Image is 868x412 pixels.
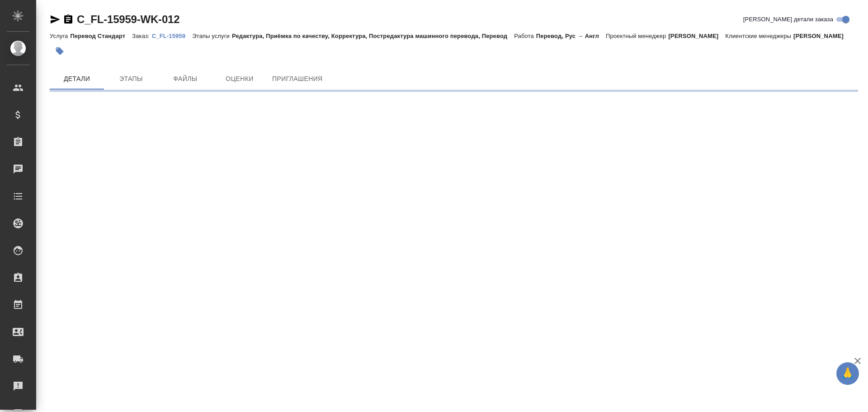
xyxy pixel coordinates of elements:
span: [PERSON_NAME] детали заказа [743,15,833,24]
p: Перевод Стандарт [70,33,132,39]
span: Приглашения [272,73,323,85]
p: [PERSON_NAME] [668,33,725,39]
a: C_FL-15959 [152,32,192,39]
p: [PERSON_NAME] [793,33,850,39]
p: Заказ: [132,33,151,39]
button: 🙏 [836,362,859,385]
p: Проектный менеджер [606,33,668,39]
p: Услуга [50,33,70,39]
span: Файлы [164,73,207,85]
span: Оценки [218,73,261,85]
p: Работа [514,33,536,39]
button: Скопировать ссылку [63,14,74,25]
button: Скопировать ссылку для ЯМессенджера [50,14,61,25]
span: Детали [55,73,99,85]
p: Этапы услуги [192,33,232,39]
p: C_FL-15959 [152,33,192,39]
span: Этапы [109,73,153,85]
button: Добавить тэг [50,41,70,61]
p: Клиентские менеджеры [725,33,793,39]
p: Редактура, Приёмка по качеству, Корректура, Постредактура машинного перевода, Перевод [232,33,514,39]
p: Перевод, Рус → Англ [536,33,606,39]
a: C_FL-15959-WK-012 [77,13,179,25]
span: 🙏 [840,364,855,383]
